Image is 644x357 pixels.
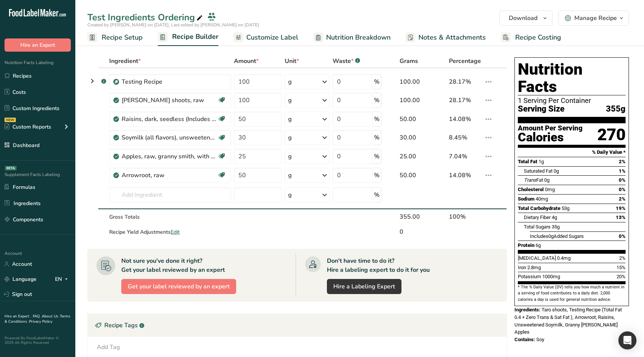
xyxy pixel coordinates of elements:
[109,187,231,202] input: Add Ingredient
[122,96,216,105] div: [PERSON_NAME] shoots, raw
[122,171,216,180] div: Arrowroot, raw
[514,307,622,335] span: Taro shoots, Testing Recipe (Total Fat 0.4 + Zero Trans & Sat Fat ), Arrowroot, Raisins, Unsweete...
[527,265,541,270] span: 2.8mg
[552,215,557,220] span: 4g
[619,255,626,261] span: 2%
[619,187,626,192] span: 0%
[548,233,554,239] span: 0g
[5,314,70,324] a: Terms & Conditions .
[406,29,486,46] a: Notes & Attachments
[400,77,446,86] div: 100.00
[288,77,292,86] div: g
[597,125,626,145] div: 270
[449,152,481,161] div: 7.04%
[5,166,17,170] div: BETA
[121,279,236,294] button: Get your label reviewed by an expert
[121,256,225,274] div: Not sure you've done it right? Get your label reviewed by an expert
[400,212,446,221] div: 355.00
[288,115,292,124] div: g
[515,32,561,43] span: Recipe Costing
[449,96,481,105] div: 28.17%
[524,177,536,183] i: Trans
[518,97,626,104] div: 1 Serving Per Container
[545,187,555,192] span: 0mg
[530,233,584,239] span: Includes Added Sugars
[449,171,481,180] div: 14.08%
[288,190,292,199] div: g
[128,282,230,291] span: Get your label reviewed by an expert
[5,314,31,319] a: Hire an Expert .
[333,57,360,66] div: Waste
[87,29,143,46] a: Recipe Setup
[288,171,292,180] div: g
[518,265,526,270] span: Iron
[518,205,560,211] span: Total Carbohydrate
[514,307,540,313] span: Ingredients:
[288,133,292,142] div: g
[33,314,42,319] a: FAQ .
[574,14,617,23] div: Manage Recipe
[617,265,626,270] span: 15%
[400,171,446,180] div: 50.00
[5,336,71,345] div: Powered By FoodLabelMaker © 2025 All Rights Reserved
[619,233,626,239] span: 0%
[55,275,71,284] div: EN
[313,29,391,46] a: Nutrition Breakdown
[552,224,560,230] span: 35g
[122,77,216,86] div: Testing Recipe
[524,215,551,220] span: Dietary Fiber
[449,115,481,124] div: 14.08%
[288,152,292,161] div: g
[234,57,259,66] span: Amount
[29,319,52,324] a: Privacy Policy
[518,274,541,279] span: Potassium
[400,227,446,236] div: 0
[87,11,204,24] div: Test Ingredients Ordering
[518,104,565,114] span: Serving Size
[559,11,629,26] button: Manage Recipe
[514,337,535,342] span: Contains:
[619,177,626,183] span: 0%
[542,274,560,279] span: 1000mg
[109,213,231,221] div: Gross Totals
[606,104,626,114] span: 355g
[233,29,298,46] a: Customize Label
[536,337,544,342] span: Soy
[171,228,180,236] span: Edit
[122,133,216,142] div: Soymilk (all flavors), unsweetened, with added calcium, vitamins A and D
[518,148,626,157] section: % Daily Value *
[619,196,626,202] span: 2%
[524,177,543,183] span: Fat
[97,343,120,352] div: Add Tag
[5,273,37,286] a: Language
[499,11,552,26] button: Download
[5,38,71,52] button: Hire an Expert
[518,132,583,143] div: Calories
[158,28,218,46] a: Recipe Builder
[518,61,626,95] h1: Nutrition Facts
[5,118,16,122] div: NEW
[501,29,561,46] a: Recipe Costing
[524,168,552,174] span: Saturated Fat
[327,256,430,274] div: Don't have time to do it? Hire a labeling expert to do it for you
[518,196,534,202] span: Sodium
[400,152,446,161] div: 25.00
[172,32,218,42] span: Recipe Builder
[109,57,141,66] span: Ingredient
[518,159,537,164] span: Total Fat
[326,32,391,43] span: Nutrition Breakdown
[449,57,481,66] span: Percentage
[109,228,231,236] div: Recipe Yield Adjustments
[102,32,143,43] span: Recipe Setup
[518,242,534,248] span: Protein
[113,79,119,85] img: Sub Recipe
[518,284,626,303] section: * The % Daily Value (DV) tells you how much a nutrient in a serving of food contributes to a dail...
[122,115,216,124] div: Raisins, dark, seedless (Includes foods for USDA's Food Distribution Program)
[449,133,481,142] div: 8.45%
[400,133,446,142] div: 30.00
[557,255,571,261] span: 0.4mg
[554,168,559,174] span: 0g
[518,187,544,192] span: Cholesterol
[327,279,401,294] a: Hire a Labeling Expert
[288,96,292,105] div: g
